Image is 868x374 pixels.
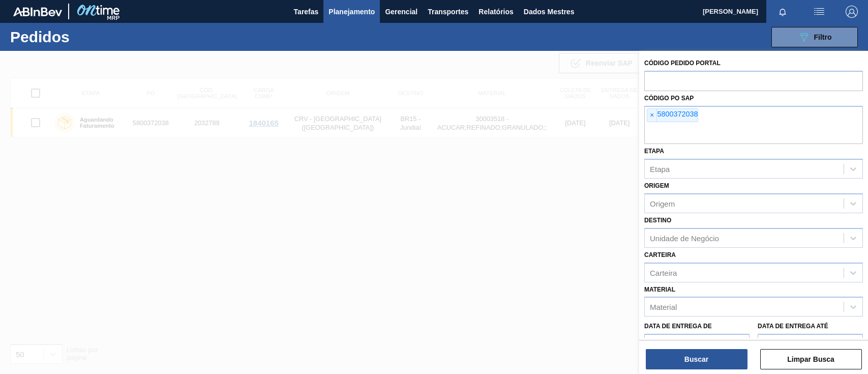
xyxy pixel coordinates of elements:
[428,8,468,16] font: Transportes
[650,111,654,119] font: ×
[644,182,669,189] font: Origem
[650,234,719,242] font: Unidade de Negócio
[657,110,698,118] font: 5800372038
[644,323,712,330] font: Data de Entrega de
[814,33,832,41] font: Filtro
[10,28,70,45] font: Pedidos
[524,8,575,16] font: Dados Mestres
[758,323,828,330] font: Data de Entrega até
[846,6,858,18] img: Sair
[294,8,319,16] font: Tarefas
[644,251,676,258] font: Carteira
[650,303,677,311] font: Material
[650,199,675,208] font: Origem
[385,8,417,16] font: Gerencial
[644,334,750,354] input: dd/mm/aaaa
[650,165,670,174] font: Etapa
[813,6,825,18] img: ações do usuário
[328,8,375,16] font: Planejamento
[758,334,863,354] input: dd/mm/aaaa
[644,95,694,102] font: Código PO SAP
[478,8,513,16] font: Relatórios
[644,286,675,293] font: Material
[703,8,758,15] font: [PERSON_NAME]
[644,60,721,67] font: Código Pedido Portal
[644,148,664,155] font: Etapa
[771,27,858,47] button: Filtro
[644,217,671,224] font: Destino
[766,5,799,19] button: Notificações
[13,7,62,16] img: TNhmsLtSVTkK8tSr43FrP2fwEKptu5GPRR3wAAAABJRU5ErkJggg==
[650,268,677,277] font: Carteira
